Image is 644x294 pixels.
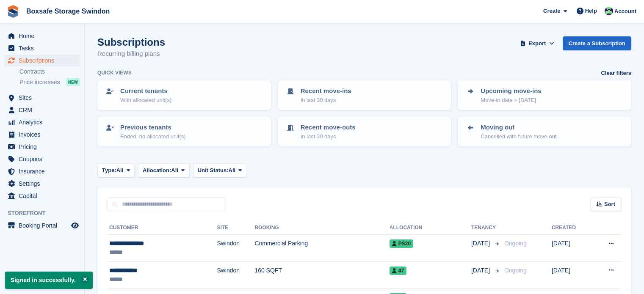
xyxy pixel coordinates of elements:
[390,239,413,248] span: PS20
[7,5,19,18] img: stora-icon-8386f47178a22dfd0bd8f6a31ec36ba5ce8667c1dd55bd0f319d3a0aa187defe.svg
[301,123,356,132] p: Recent move-outs
[97,36,165,48] h1: Subscriptions
[4,42,80,54] a: menu
[254,221,389,235] th: Booking
[4,116,80,128] a: menu
[19,178,69,190] span: Settings
[19,190,69,202] span: Capital
[552,235,592,262] td: [DATE]
[98,118,270,146] a: Previous tenants Ended, no allocated unit(s)
[390,221,471,235] th: Allocation
[604,200,615,209] span: Sort
[471,266,492,275] span: [DATE]
[4,129,80,140] a: menu
[4,165,80,177] a: menu
[4,190,80,202] a: menu
[19,92,69,104] span: Sites
[120,86,171,96] p: Current tenants
[19,55,69,66] span: Subscriptions
[19,141,69,153] span: Pricing
[97,69,132,77] h6: Quick views
[4,92,80,104] a: menu
[4,104,80,116] a: menu
[66,78,80,86] div: NEW
[19,42,69,54] span: Tasks
[4,153,80,165] a: menu
[254,235,389,262] td: Commercial Parking
[19,104,69,116] span: CRM
[19,77,80,87] a: Price increases NEW
[4,55,80,66] a: menu
[108,221,217,235] th: Customer
[279,118,451,146] a: Recent move-outs In last 30 days
[301,96,351,104] p: In last 30 days
[504,267,527,274] span: Ongoing
[504,240,527,247] span: Ongoing
[70,220,80,231] a: Preview store
[471,239,492,248] span: [DATE]
[4,141,80,153] a: menu
[98,81,270,109] a: Current tenants With allocated unit(s)
[4,30,80,42] a: menu
[563,36,631,50] a: Create a Subscription
[481,132,556,141] p: Cancelled with future move-out
[19,153,69,165] span: Coupons
[19,68,80,76] a: Contracts
[481,86,541,96] p: Upcoming move-ins
[138,163,190,177] button: Allocation: All
[301,86,351,96] p: Recent move-ins
[601,69,631,77] a: Clear filters
[459,118,630,146] a: Moving out Cancelled with future move-out
[193,163,247,177] button: Unit Status: All
[19,220,69,231] span: Booking Portal
[471,221,501,235] th: Tenancy
[4,220,80,231] a: menu
[528,39,546,48] span: Export
[519,36,556,50] button: Export
[605,7,613,15] img: Kim Virabi
[19,78,60,86] span: Price increases
[97,49,165,59] p: Recurring billing plans
[19,116,69,128] span: Analytics
[198,166,229,175] span: Unit Status:
[19,129,69,140] span: Invoices
[143,166,171,175] span: Allocation:
[254,261,389,289] td: 160 SQFT
[217,261,254,289] td: Swindon
[19,165,69,177] span: Insurance
[171,166,178,175] span: All
[279,81,451,109] a: Recent move-ins In last 30 days
[97,163,135,177] button: Type: All
[552,221,592,235] th: Created
[481,96,541,104] p: Move-in date > [DATE]
[301,132,356,141] p: In last 30 days
[120,123,186,132] p: Previous tenants
[543,7,560,15] span: Create
[585,7,597,15] span: Help
[19,30,69,42] span: Home
[120,96,171,104] p: With allocated unit(s)
[8,209,84,217] span: Storefront
[102,166,116,175] span: Type:
[217,235,254,262] td: Swindon
[23,4,113,18] a: Boxsafe Storage Swindon
[390,267,406,275] span: 47
[116,166,124,175] span: All
[4,178,80,190] a: menu
[459,81,630,109] a: Upcoming move-ins Move-in date > [DATE]
[120,132,186,141] p: Ended, no allocated unit(s)
[481,123,556,132] p: Moving out
[552,261,592,289] td: [DATE]
[5,272,93,289] p: Signed in successfully.
[614,7,636,16] span: Account
[229,166,236,175] span: All
[217,221,254,235] th: Site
